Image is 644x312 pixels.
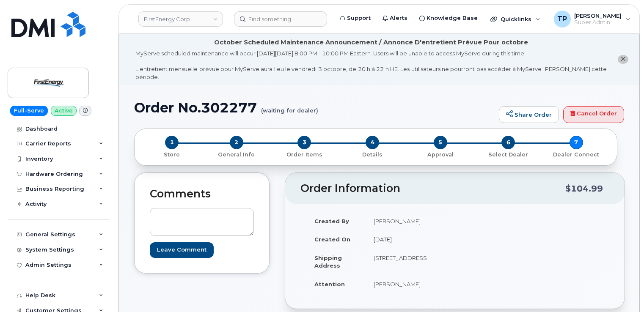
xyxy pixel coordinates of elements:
p: Approval [410,151,471,159]
a: Share Order [499,106,559,123]
p: Select Dealer [478,151,539,159]
a: 2 General Info [203,149,271,158]
p: General Info [206,151,267,159]
a: 3 Order Items [270,149,339,158]
div: $104.99 [565,181,603,197]
input: Leave Comment [150,242,214,258]
a: Cancel Order [563,106,624,123]
h1: Order No.302277 [134,100,495,115]
span: 4 [366,136,379,149]
span: 6 [501,136,515,149]
strong: Attention [314,281,345,287]
span: 2 [230,136,243,149]
td: [DATE] [366,230,449,249]
td: [PERSON_NAME] [366,275,449,293]
p: Details [342,151,403,159]
td: [STREET_ADDRESS] [366,249,449,275]
h2: Order Information [300,183,565,194]
p: Store [145,151,199,159]
p: Order Items [274,151,335,159]
a: 1 Store [141,149,203,158]
div: MyServe scheduled maintenance will occur [DATE][DATE] 8:00 PM - 10:00 PM Eastern. Users will be u... [135,49,607,81]
a: 5 Approval [406,149,474,158]
h2: Comments [150,188,254,200]
td: [PERSON_NAME] [366,212,449,230]
small: (waiting for dealer) [261,100,318,113]
strong: Created On [314,236,350,243]
span: 3 [297,136,311,149]
button: close notification [618,55,628,64]
strong: Shipping Address [314,255,342,269]
div: October Scheduled Maintenance Announcement / Annonce D'entretient Prévue Pour octobre [214,38,528,47]
strong: Created By [314,218,349,224]
a: 4 Details [339,149,407,158]
span: 1 [165,136,179,149]
a: 6 Select Dealer [474,149,542,158]
span: 5 [434,136,447,149]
